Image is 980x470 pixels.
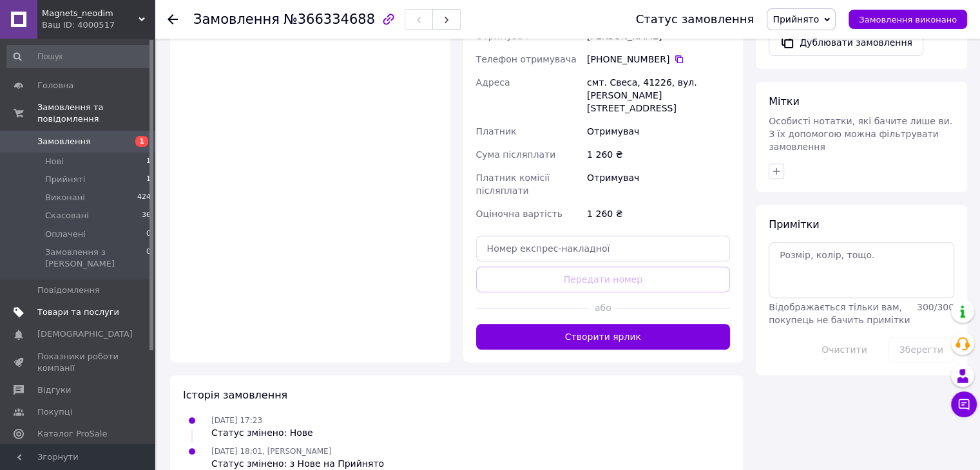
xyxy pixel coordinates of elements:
[773,14,819,24] span: Прийнято
[211,447,331,456] span: [DATE] 18:01, [PERSON_NAME]
[584,143,733,166] div: 1 260 ₴
[584,202,733,225] div: 1 260 ₴
[769,302,910,325] span: Відображається тільки вам, покупець не бачить примітки
[476,173,550,196] span: Платник комісії післяплати
[476,77,510,88] span: Адреса
[146,247,151,270] span: 0
[476,324,731,350] button: Створити ярлик
[584,71,733,120] div: смт. Свеса, 41226, вул. [PERSON_NAME][STREET_ADDRESS]
[137,192,151,203] span: 424
[769,29,923,56] button: Дублювати замовлення
[45,229,86,240] span: Оплачені
[476,126,517,136] span: Платник
[37,384,71,396] span: Відгуки
[45,174,85,185] span: Прийняті
[45,210,89,221] span: Скасовані
[211,457,384,470] div: Статус змінено: з Нове на Прийнято
[45,156,64,167] span: Нові
[37,80,73,91] span: Головна
[476,54,577,64] span: Телефон отримувача
[587,53,730,66] div: [PHONE_NUMBER]
[146,174,151,185] span: 1
[769,218,819,230] span: Примітки
[37,136,91,147] span: Замовлення
[584,120,733,143] div: Отримувач
[42,8,139,19] span: Magnets_neodim
[769,95,800,108] span: Мітки
[584,166,733,202] div: Отримувач
[849,10,967,29] button: Замовлення виконано
[37,306,119,318] span: Товари та послуги
[37,351,119,374] span: Показники роботи компанії
[769,116,952,152] span: Особисті нотатки, які бачите лише ви. З їх допомогою можна фільтрувати замовлення
[951,391,977,417] button: Чат з покупцем
[590,301,615,314] span: або
[476,149,556,160] span: Сума післяплати
[476,31,528,41] span: Отримувач
[135,136,148,147] span: 1
[6,45,152,68] input: Пошук
[142,210,151,221] span: 36
[146,156,151,167] span: 1
[168,13,178,26] div: Повернутися назад
[37,328,133,340] span: [DEMOGRAPHIC_DATA]
[146,229,151,240] span: 0
[636,13,754,26] div: Статус замовлення
[37,285,100,296] span: Повідомлення
[42,19,155,31] div: Ваш ID: 4000517
[45,247,146,270] span: Замовлення з [PERSON_NAME]
[183,389,287,401] span: Історія замовлення
[859,15,957,24] span: Замовлення виконано
[37,102,155,125] span: Замовлення та повідомлення
[283,12,375,27] span: №366334688
[476,236,731,261] input: Номер експрес-накладної
[211,426,313,439] div: Статус змінено: Нове
[37,428,107,440] span: Каталог ProSale
[193,12,280,27] span: Замовлення
[476,209,562,219] span: Оціночна вартість
[37,406,72,418] span: Покупці
[917,302,954,312] span: 300 / 300
[211,416,262,425] span: [DATE] 17:23
[45,192,85,203] span: Виконані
